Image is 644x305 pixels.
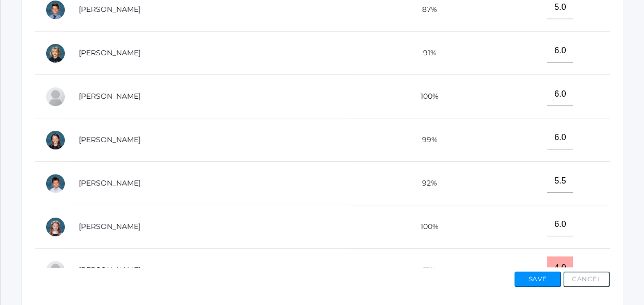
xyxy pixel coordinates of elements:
a: [PERSON_NAME] [79,91,141,101]
td: 71% [349,249,503,292]
div: Marco Diaz [45,173,66,194]
div: Verity DenHartog [45,130,66,150]
a: [PERSON_NAME] [79,48,141,57]
div: Annabelle Edlin [45,217,66,237]
button: Cancel [563,271,610,287]
button: Save [514,271,561,287]
td: 100% [349,205,503,249]
td: 91% [349,32,503,75]
div: Faith Chen [45,86,66,107]
td: 100% [349,75,503,118]
td: 92% [349,162,503,205]
a: [PERSON_NAME] [79,222,141,231]
a: [PERSON_NAME] [79,265,141,274]
div: Kaila Henry [45,260,66,281]
a: [PERSON_NAME] [79,135,141,144]
a: [PERSON_NAME] [79,5,141,14]
a: [PERSON_NAME] [79,178,141,188]
td: 99% [349,118,503,162]
div: Kellie Callaway [45,43,66,64]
